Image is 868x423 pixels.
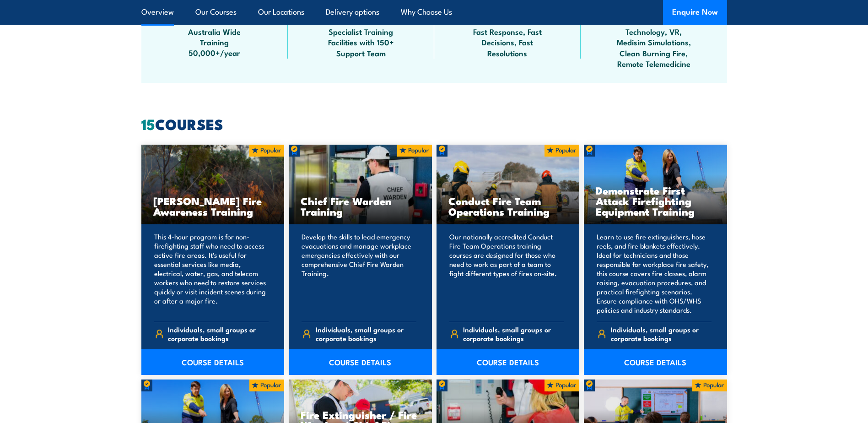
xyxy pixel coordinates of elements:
a: COURSE DETAILS [584,349,727,375]
strong: 15 [141,112,155,135]
h3: [PERSON_NAME] Fire Awareness Training [153,195,273,217]
span: Fast Response, Fast Decisions, Fast Resolutions [466,26,549,58]
span: Individuals, small groups or corporate bookings [316,325,416,342]
a: COURSE DETAILS [289,349,432,375]
span: Individuals, small groups or corporate bookings [611,325,712,342]
h3: Conduct Fire Team Operations Training [448,195,568,217]
span: Australia Wide Training 50,000+/year [173,26,256,58]
span: Specialist Training Facilities with 150+ Support Team [320,26,402,58]
a: COURSE DETAILS [437,349,580,375]
span: Individuals, small groups or corporate bookings [463,325,564,342]
h2: COURSES [141,117,727,130]
h3: Demonstrate First Attack Firefighting Equipment Training [596,185,715,217]
p: Our nationally accredited Conduct Fire Team Operations training courses are designed for those wh... [449,232,564,315]
p: Learn to use fire extinguishers, hose reels, and fire blankets effectively. Ideal for technicians... [597,232,712,315]
span: Individuals, small groups or corporate bookings [168,325,269,342]
p: This 4-hour program is for non-firefighting staff who need to access active fire areas. It's usef... [154,232,269,315]
a: COURSE DETAILS [141,349,285,375]
h3: Chief Fire Warden Training [301,195,420,217]
p: Develop the skills to lead emergency evacuations and manage workplace emergencies effectively wit... [302,232,416,315]
span: Technology, VR, Medisim Simulations, Clean Burning Fire, Remote Telemedicine [613,26,695,69]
